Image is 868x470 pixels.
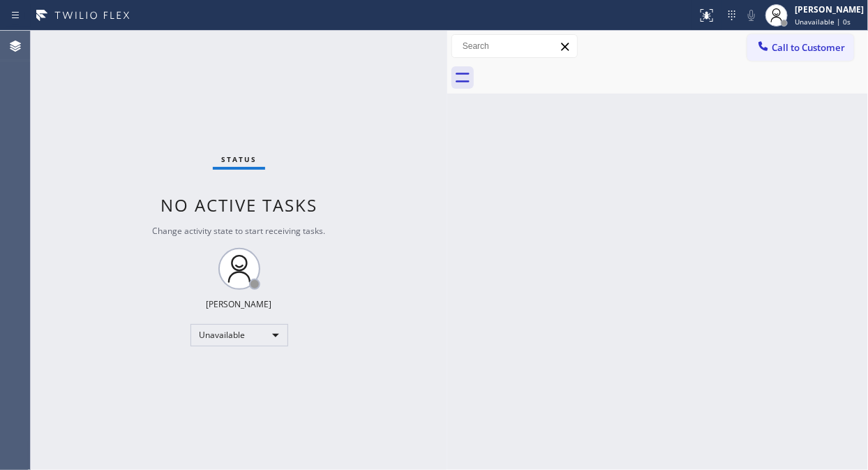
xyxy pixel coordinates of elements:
span: Change activity state to start receiving tasks. [153,225,326,237]
button: Mute [742,6,761,25]
span: No active tasks [160,193,317,216]
span: Call to Customer [772,41,845,54]
span: Unavailable | 0s [795,17,851,27]
div: Unavailable [190,324,288,346]
span: Status [221,154,257,164]
div: [PERSON_NAME] [207,298,272,310]
input: Search [452,35,577,57]
button: Call to Customer [747,34,854,61]
div: [PERSON_NAME] [795,3,864,15]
